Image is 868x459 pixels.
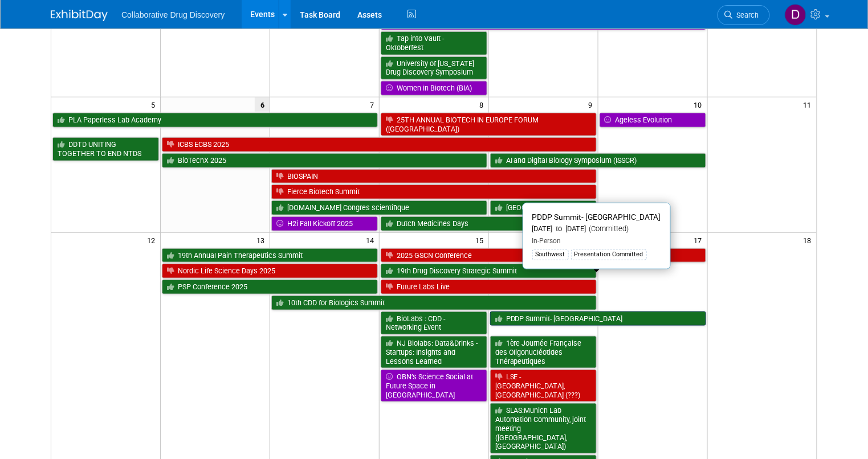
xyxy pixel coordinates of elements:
[490,370,597,402] a: LSE - [GEOGRAPHIC_DATA], [GEOGRAPHIC_DATA] (???)
[785,4,806,26] img: Daniel Castro
[802,233,817,247] span: 18
[474,233,488,247] span: 15
[146,233,160,247] span: 12
[381,370,487,402] a: OBN’s Science Social at Future Space in [GEOGRAPHIC_DATA]
[52,137,159,161] a: DDTD UNITING TOGETHER TO END NTDS
[381,248,706,263] a: 2025 GSCN Conference
[381,264,597,278] a: 19th Drug Discovery Strategic Summit
[162,137,596,152] a: ICBS ECBS 2025
[255,97,270,112] span: 6
[150,97,160,112] span: 5
[532,249,569,260] div: Southwest
[381,312,487,335] a: BioLabs : CDD - Networking Event
[490,336,597,368] a: 1ère Journée Française des Oligonucléotides Thérapeutiques
[162,280,378,294] a: PSP Conference 2025
[271,296,597,310] a: 10th CDD for Biologics Summit
[490,312,706,326] a: PDDP Summit- [GEOGRAPHIC_DATA]
[381,216,597,231] a: Dutch Medicines Days
[693,97,707,112] span: 10
[693,233,707,247] span: 17
[365,233,379,247] span: 14
[381,81,487,96] a: Women in Biotech (BIA)
[381,336,487,368] a: NJ Biolabs: Data&Drinks - Startups: Insights and Lessons Learned
[532,237,561,245] span: In-Person
[381,113,597,136] a: 25TH ANNUAL BIOTECH IN EUROPE FORUM ([GEOGRAPHIC_DATA])
[52,113,378,128] a: PLA Paperless Lab Academy
[51,10,108,21] img: ExhibitDay
[733,11,759,19] span: Search
[271,200,487,215] a: [DOMAIN_NAME] Congres scientifique
[718,5,770,25] a: Search
[532,212,661,222] span: PDDP Summit- [GEOGRAPHIC_DATA]
[586,224,629,233] span: (Committed)
[121,10,225,19] span: Collaborative Drug Discovery
[381,280,597,294] a: Future Labs Live
[162,248,378,263] a: 19th Annual Pain Therapeutics Summit
[369,97,379,112] span: 7
[271,185,597,199] a: Fierce Biotech Summit
[802,97,817,112] span: 11
[532,224,661,234] div: [DATE] to [DATE]
[381,31,487,55] a: Tap into Vault - Oktoberfest
[162,264,378,278] a: Nordic Life Science Days 2025
[588,97,598,112] span: 9
[490,403,597,454] a: SLAS:Munich Lab Automation Community, joint meeting ([GEOGRAPHIC_DATA], [GEOGRAPHIC_DATA])
[162,153,487,168] a: BioTechX 2025
[381,56,487,80] a: University of [US_STATE] Drug Discovery Symposium
[490,153,706,168] a: AI and Digital Biology Symposium (ISSCR)
[271,169,597,184] a: BIOSPAIN
[478,97,488,112] span: 8
[571,249,647,260] div: Presentation Committed
[271,216,378,231] a: H2i Fall Kickoff 2025
[255,233,270,247] span: 13
[490,200,597,215] a: [GEOGRAPHIC_DATA]
[600,113,706,128] a: Ageless Evolution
